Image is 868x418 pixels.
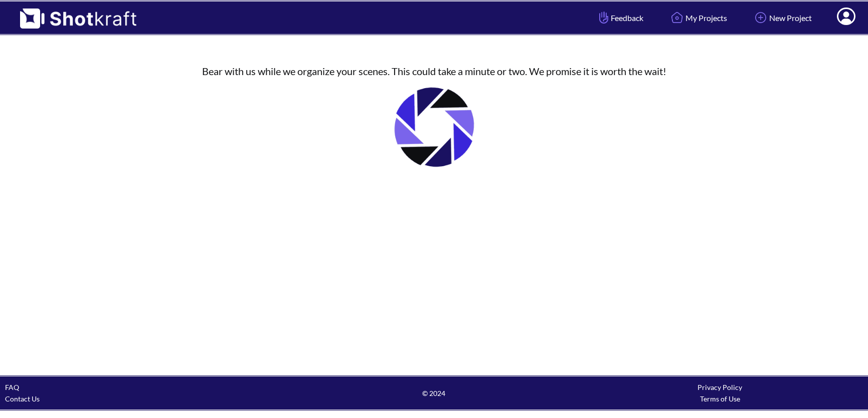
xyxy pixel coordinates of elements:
a: My Projects [661,5,735,31]
img: Loading.. [384,77,484,177]
span: © 2024 [291,387,577,399]
div: Terms of Use [577,393,863,404]
img: Hand Icon [597,9,611,26]
div: Privacy Policy [577,381,863,393]
a: New Project [745,5,819,31]
span: Feedback [597,12,643,24]
a: FAQ [5,383,19,391]
img: Home Icon [668,9,685,26]
img: Add Icon [752,9,769,26]
a: Contact Us [5,394,40,403]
